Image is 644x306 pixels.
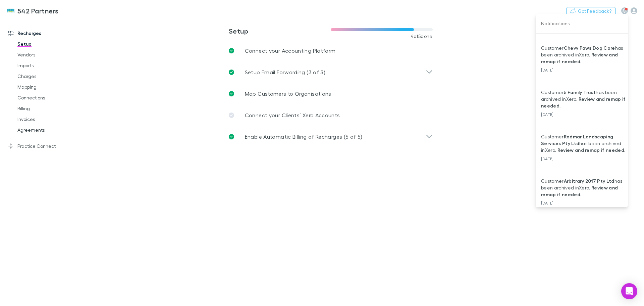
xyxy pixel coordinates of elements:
[557,147,624,153] a: Review and remap if needed
[564,178,614,184] strong: Arbitrary 2017 Pty Ltd
[541,52,619,64] a: Review and remap if needed
[541,109,628,117] div: [DATE]
[541,198,628,206] div: [DATE]
[541,133,628,154] p: Customer has been archived in Xero . .
[541,89,628,109] p: Customer has been archived in Xero . .
[621,283,637,299] div: Open Intercom Messenger
[541,65,628,73] div: [DATE]
[541,96,627,108] a: Review and remap if needed
[564,89,596,95] strong: Ji Family Trust
[541,154,628,162] div: [DATE]
[541,178,628,198] p: Customer has been archived in Xero . .
[564,45,615,51] strong: Chevy Paws Dog Care
[541,19,623,28] p: Notifications
[541,45,628,65] p: Customer has been archived in Xero . .
[541,185,619,197] a: Review and remap if needed
[541,134,614,146] strong: Rodmar Landscaping Services Pty Ltd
